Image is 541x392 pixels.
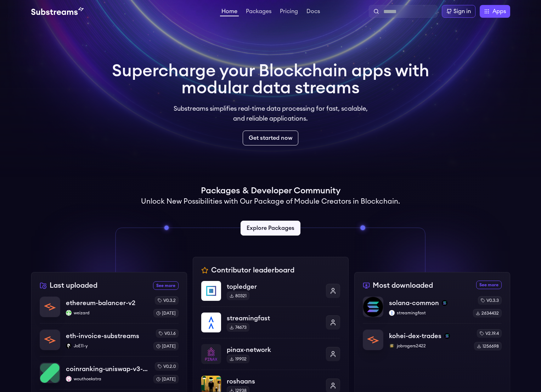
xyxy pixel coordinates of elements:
p: coinranking-uniswap-v3-forks [66,364,148,374]
p: wouthoekstra [66,376,148,382]
img: streamingfast [201,313,221,332]
p: Substreams simplifies real-time data processing for fast, scalable, and reliable applications. [169,104,373,123]
div: [DATE] [153,309,179,318]
a: eth-invoice-substreamseth-invoice-substreamsJoE11-yJoE11-yv0.1.6[DATE] [40,323,179,356]
div: v2.19.4 [477,329,502,338]
div: v0.3.3 [478,296,502,305]
img: solana-common [363,297,383,317]
p: streamingfast [227,313,320,323]
p: jobrogers2422 [389,343,468,349]
a: kohei-dex-tradeskohei-dex-tradessolanajobrogers2422jobrogers2422v2.19.41256698 [363,323,502,350]
div: 19902 [227,355,249,363]
a: Pricing [278,9,299,16]
div: v0.3.2 [155,296,179,305]
h1: Packages & Developer Community [201,185,340,197]
a: Sign in [442,5,475,18]
a: Explore Packages [241,221,300,236]
p: JoE11-y [66,343,148,349]
a: ethereum-balancer-v2ethereum-balancer-v2weizardweizardv0.3.2[DATE] [40,296,179,323]
p: topledger [227,282,320,292]
img: eth-invoice-substreams [40,330,60,350]
a: Docs [305,9,321,16]
div: 2634432 [473,309,502,318]
span: Apps [492,7,506,16]
p: weizard [66,310,148,316]
img: topledger [201,281,221,301]
div: v0.2.0 [155,362,179,371]
a: coinranking-uniswap-v3-forkscoinranking-uniswap-v3-forkswouthoekstrawouthoekstrav0.2.0[DATE] [40,356,179,389]
img: weizard [66,310,72,316]
div: [DATE] [153,342,179,350]
img: kohei-dex-trades [363,330,383,350]
p: ethereum-balancer-v2 [66,298,135,308]
a: Get started now [243,131,298,145]
div: 80321 [227,292,249,300]
p: kohei-dex-trades [389,331,441,341]
img: ethereum-balancer-v2 [40,297,60,317]
img: wouthoekstra [66,376,72,382]
a: solana-commonsolana-commonsolanastreamingfaststreamingfastv0.3.32634432 [363,296,502,323]
div: [DATE] [153,375,179,383]
a: See more most downloaded packages [476,281,502,289]
img: pinax-network [201,344,221,364]
img: solana [444,333,450,339]
h2: Unlock New Possibilities with Our Package of Module Creators in Blockchain. [141,197,400,206]
img: jobrogers2422 [389,343,395,349]
img: coinranking-uniswap-v3-forks [40,363,60,383]
p: pinax-network [227,345,320,355]
a: pinax-networkpinax-network19902 [201,338,340,370]
a: topledgertopledger80321 [201,281,340,307]
p: eth-invoice-substreams [66,331,139,341]
div: Sign in [453,7,471,16]
a: streamingfaststreamingfast74673 [201,307,340,338]
a: Home [220,9,239,16]
img: streamingfast [389,310,395,316]
p: streamingfast [389,310,467,316]
div: 1256698 [474,342,502,350]
p: solana-common [389,298,439,308]
div: 74673 [227,323,249,332]
div: v0.1.6 [156,329,179,338]
a: See more recently uploaded packages [153,281,179,290]
p: roshaans [227,376,320,386]
img: Substream's logo [31,7,84,16]
img: JoE11-y [66,343,72,349]
a: Packages [244,9,273,16]
h1: Supercharge your Blockchain apps with modular data streams [112,62,429,96]
img: solana [442,300,447,306]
